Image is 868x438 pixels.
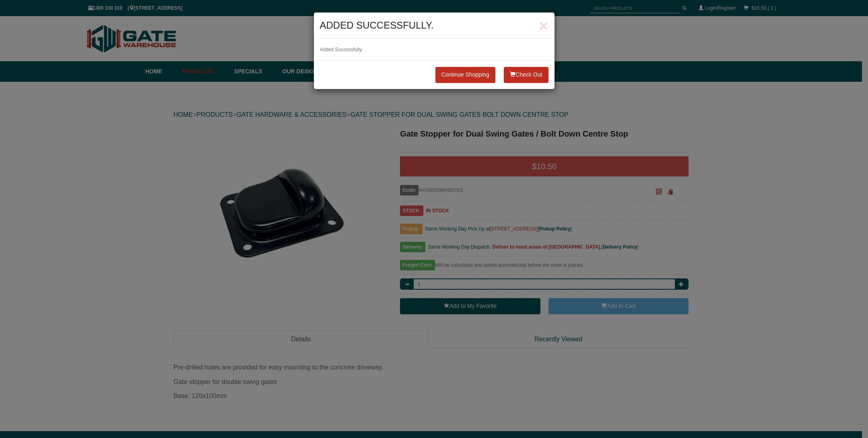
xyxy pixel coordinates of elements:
[539,17,548,35] span: ×
[435,67,495,83] a: Close
[539,18,548,34] button: Close
[314,39,555,60] div: Added Successfully.
[707,222,868,410] iframe: LiveChat chat widget
[320,19,548,32] h4: Added successfully.
[504,67,548,83] button: Check Out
